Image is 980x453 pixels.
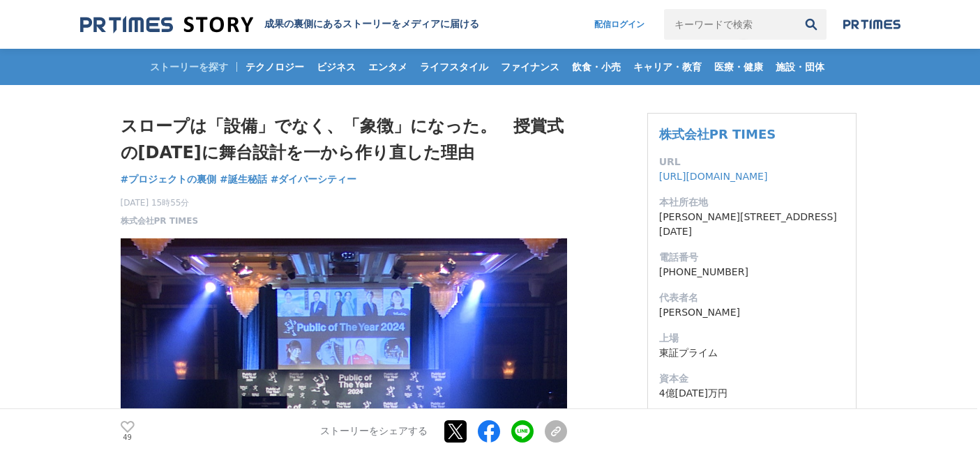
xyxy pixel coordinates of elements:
dt: URL [659,155,845,169]
a: 飲食・小売 [566,49,626,85]
a: 株式会社PR TIMES [659,127,776,141]
a: エンタメ [363,49,413,85]
a: 医療・健康 [709,49,769,85]
p: 49 [121,434,135,441]
span: #ダイバーシティー [271,173,357,185]
a: ファイナンス [495,49,565,85]
span: 飲食・小売 [566,61,626,73]
span: ビジネス [311,61,361,73]
input: キーワードで検索 [664,9,796,40]
span: 医療・健康 [709,61,769,73]
a: #誕生秘話 [220,172,267,187]
span: #プロジェクトの裏側 [121,173,217,185]
dd: [PHONE_NUMBER] [659,265,845,279]
a: [URL][DOMAIN_NAME] [659,171,768,182]
img: prtimes [843,19,900,30]
dt: 資本金 [659,371,845,386]
p: ストーリーをシェアする [320,425,428,438]
a: ライフスタイル [414,49,494,85]
a: #ダイバーシティー [271,172,357,187]
button: 検索 [796,9,827,40]
dt: 上場 [659,331,845,346]
h1: スロープは「設備」でなく、「象徴」になった。 授賞式の[DATE]に舞台設計を一から作り直した理由 [121,113,567,167]
span: ライフスタイル [414,61,494,73]
span: 施設・団体 [770,61,830,73]
span: テクノロジー [240,61,310,73]
a: ビジネス [311,49,361,85]
dt: 本社所在地 [659,195,845,210]
h2: 成果の裏側にあるストーリーをメディアに届ける [264,18,479,31]
dd: [PERSON_NAME] [659,305,845,320]
a: キャリア・教育 [628,49,707,85]
span: キャリア・教育 [628,61,707,73]
a: テクノロジー [240,49,310,85]
a: 株式会社PR TIMES [121,215,199,227]
a: 成果の裏側にあるストーリーをメディアに届ける 成果の裏側にあるストーリーをメディアに届ける [80,15,479,34]
span: [DATE] 15時55分 [121,197,199,209]
dd: 東証プライム [659,346,845,360]
a: 配信ログイン [580,9,658,40]
dt: 代表者名 [659,291,845,305]
dt: 電話番号 [659,250,845,265]
span: #誕生秘話 [220,173,267,185]
a: 施設・団体 [770,49,830,85]
span: エンタメ [363,61,413,73]
dd: [PERSON_NAME][STREET_ADDRESS][DATE] [659,210,845,239]
span: ファイナンス [495,61,565,73]
a: #プロジェクトの裏側 [121,172,217,187]
img: 成果の裏側にあるストーリーをメディアに届ける [80,15,253,34]
dd: 4億[DATE]万円 [659,386,845,401]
